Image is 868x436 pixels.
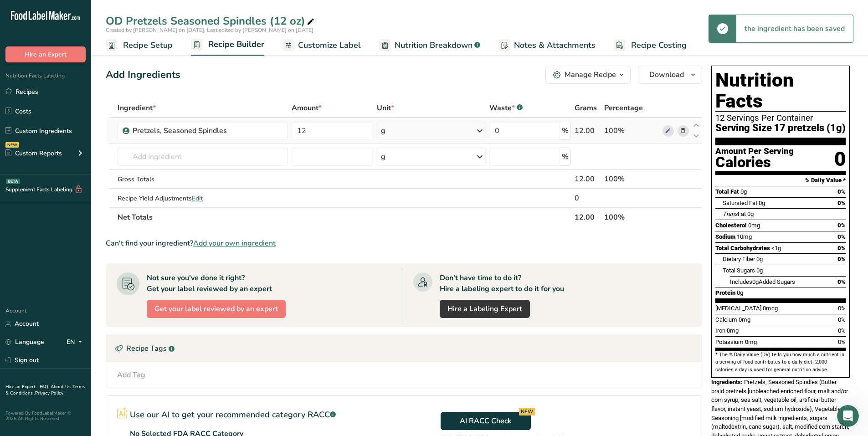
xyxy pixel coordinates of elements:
span: 0% [837,233,846,240]
span: 0% [837,256,846,262]
span: 0% [837,245,846,251]
p: Use our AI to get your recommended category RACC [130,409,336,421]
span: Recipe Setup [123,39,173,51]
a: Privacy Policy [35,390,63,396]
span: Calcium [715,316,737,323]
span: Total Fat [715,188,739,195]
div: 100% [604,174,659,185]
button: Manage Recipe [545,66,631,84]
span: Serving Size [715,123,772,134]
span: [MEDICAL_DATA] [715,305,761,312]
span: AI RACC Check [460,415,511,426]
div: Recipe Tags [106,335,702,362]
div: Not sure you've done it right? Get your label reviewed by an expert [147,272,272,294]
a: About Us . [51,384,72,390]
span: Percentage [604,103,643,113]
a: Recipe Costing [614,35,687,56]
a: Terms & Conditions . [5,384,85,396]
div: EN [67,337,86,348]
span: Get your label reviewed by an expert [154,303,278,314]
span: Fat [723,210,746,217]
span: Download [649,69,684,80]
div: 0 [575,193,601,204]
div: Custom Reports [5,149,62,158]
span: Amount [292,103,322,113]
div: the ingredient has been saved [736,15,853,42]
a: Hire a Labeling Expert [440,300,530,318]
div: NEW [519,408,535,415]
span: Add your own ingredient [193,238,276,249]
span: 0mg [739,316,750,323]
span: Grams [575,103,597,113]
div: Can't find your ingredient? [106,238,702,249]
button: Get your label reviewed by an expert [147,300,286,318]
a: Notes & Attachments [498,35,596,56]
div: Powered By FoodLabelMaker © 2025 All Rights Reserved [5,410,86,421]
span: Potassium [715,339,744,345]
span: 0% [837,200,846,206]
span: 17 pretzels (1g) [774,123,846,134]
span: Ingredient [118,103,156,113]
span: Total Sugars [723,267,755,274]
span: 0% [838,339,846,345]
span: 0% [837,188,846,195]
span: 0mg [727,327,739,334]
button: Hire an Expert [5,46,86,62]
div: Add Ingredients [106,67,180,82]
div: Recipe Yield Adjustments [118,194,288,203]
div: Calories [715,156,794,169]
div: BETA [6,179,20,184]
button: AI RACC Check NEW [441,412,531,430]
span: 0g [747,210,754,217]
i: Trans [723,210,738,217]
h1: Nutrition Facts [715,70,846,112]
span: 0mg [745,339,757,345]
div: 12.00 [575,174,601,185]
span: 0% [838,305,846,312]
div: Gross Totals [118,174,288,184]
span: Total Carbohydrates [715,245,770,251]
div: g [381,125,385,136]
div: Pretzels, Seasoned Spindles [133,125,247,136]
div: Add Tag [117,369,145,380]
span: 0% [838,316,846,323]
th: 100% [602,207,661,226]
a: Customize Label [282,35,361,56]
span: Recipe Costing [631,39,687,51]
button: Download [638,66,702,84]
div: Amount Per Serving [715,147,794,156]
span: Protein [715,289,735,296]
span: Created by [PERSON_NAME] on [DATE], Last edited by [PERSON_NAME] on [DATE] [106,26,313,34]
th: 12.00 [573,207,602,226]
span: 0g [740,188,747,195]
span: 0mcg [763,305,778,312]
span: Recipe Builder [208,38,264,51]
div: Don't have time to do it? Hire a labeling expert to do it for you [440,272,564,294]
div: Manage Recipe [565,69,616,80]
span: 0g [756,256,763,262]
span: Notes & Attachments [514,39,596,51]
section: % Daily Value * [715,175,846,186]
th: Net Totals [116,207,573,226]
div: 12.00 [575,125,601,136]
div: g [381,151,385,162]
span: 0g [737,289,743,296]
span: 0% [837,278,846,285]
span: 0g [759,200,765,206]
a: FAQ . [40,384,51,390]
a: Recipe Setup [106,35,173,56]
div: 0 [834,147,846,171]
a: Recipe Builder [191,34,264,56]
a: Hire an Expert . [5,384,38,390]
span: Sodium [715,233,735,240]
input: Add Ingredient [118,148,288,166]
span: 10mg [737,233,752,240]
span: 0% [838,327,846,334]
span: Saturated Fat [723,200,757,206]
div: 12 Servings Per Container [715,113,846,123]
span: 0% [837,222,846,229]
div: Waste [489,103,523,113]
span: 0g [752,278,759,285]
span: Customize Label [298,39,361,51]
section: * The % Daily Value (DV) tells you how much a nutrient in a serving of food contributes to a dail... [715,351,846,374]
